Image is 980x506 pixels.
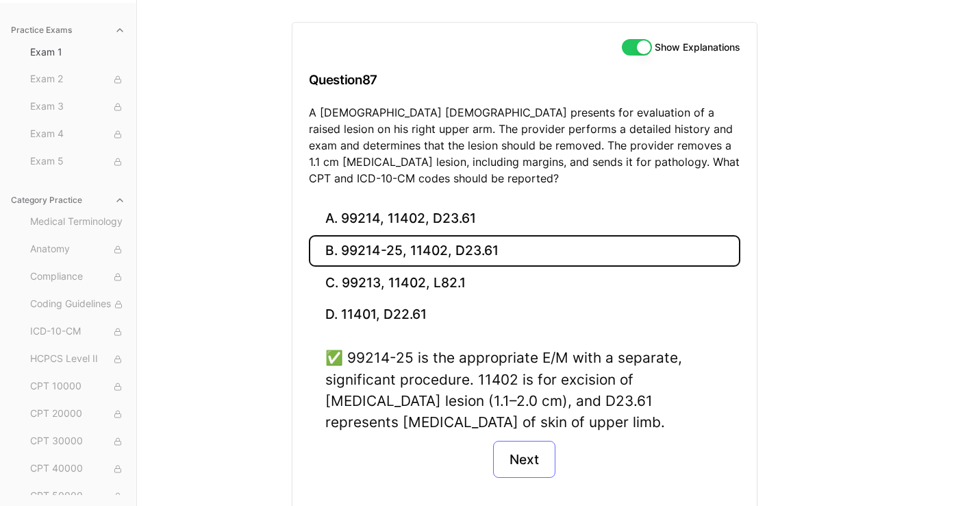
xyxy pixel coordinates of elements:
[30,352,125,367] span: HCPCS Level II
[25,458,131,480] button: CPT 40000
[309,299,740,331] button: D. 11401, D22.61
[25,96,131,118] button: Exam 3
[30,434,125,449] span: CPT 30000
[309,104,740,186] p: A [DEMOGRAPHIC_DATA] [DEMOGRAPHIC_DATA] presents for evaluation of a raised lesion on his right u...
[25,41,131,63] button: Exam 1
[30,461,125,477] span: CPT 40000
[30,72,125,87] span: Exam 2
[25,293,131,315] button: Coding Guidelines
[30,269,125,285] span: Compliance
[325,347,724,433] div: ✅ 99214-25 is the appropriate E/M with a separate, significant procedure. 11402 is for excision o...
[309,60,740,100] h3: Question 87
[25,431,131,453] button: CPT 30000
[493,441,555,478] button: Next
[25,151,131,173] button: Exam 5
[25,348,131,370] button: HCPCS Level II
[30,99,125,115] span: Exam 3
[30,242,125,257] span: Anatomy
[25,321,131,343] button: ICD-10-CM
[309,267,740,299] button: C. 99213, 11402, L82.1
[30,297,125,312] span: Coding Guidelines
[30,154,125,169] span: Exam 5
[25,239,131,261] button: Anatomy
[30,127,125,142] span: Exam 4
[30,45,125,59] span: Exam 1
[30,215,125,230] span: Medical Terminology
[30,489,125,504] span: CPT 50000
[25,376,131,398] button: CPT 10000
[25,69,131,91] button: Exam 2
[309,235,740,267] button: B. 99214-25, 11402, D23.61
[30,407,125,422] span: CPT 20000
[655,43,740,52] label: Show Explanations
[25,123,131,145] button: Exam 4
[25,403,131,425] button: CPT 20000
[25,211,131,233] button: Medical Terminology
[5,19,131,41] button: Practice Exams
[30,324,125,339] span: ICD-10-CM
[5,189,131,211] button: Category Practice
[25,266,131,288] button: Compliance
[309,203,740,235] button: A. 99214, 11402, D23.61
[30,379,125,394] span: CPT 10000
